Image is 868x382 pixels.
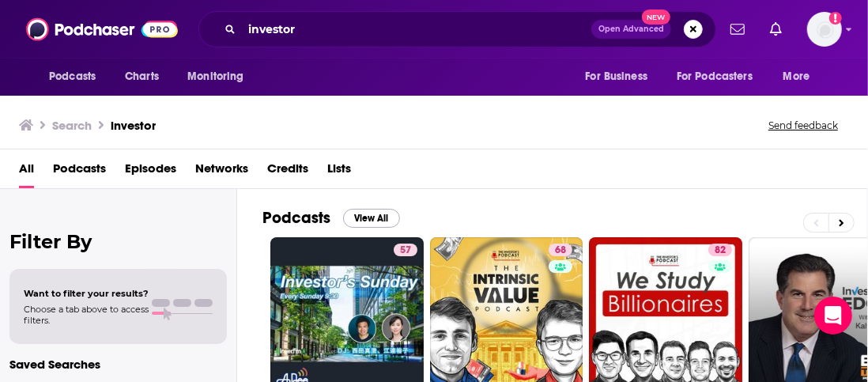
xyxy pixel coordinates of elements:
button: open menu [772,62,830,92]
button: open menu [666,62,776,92]
button: open menu [38,62,116,92]
div: Search podcasts, credits, & more... [198,11,716,47]
a: Networks [195,156,248,188]
span: New [642,9,670,25]
span: 82 [715,243,726,259]
input: Search podcasts, credits, & more... [242,17,591,42]
button: Send feedback [764,119,843,132]
a: PodcastsView All [262,208,400,228]
a: Show notifications dropdown [764,16,788,43]
button: open menu [574,62,667,92]
span: 57 [400,243,411,259]
span: Logged in as hastings.tarrant [807,12,842,47]
button: open menu [176,62,264,92]
img: User Profile [807,12,842,47]
img: Podchaser - Follow, Share and Rate Podcasts [26,14,178,44]
a: Show notifications dropdown [724,16,751,43]
h3: Search [52,118,92,133]
div: Open Intercom Messenger [814,297,852,335]
span: More [783,66,810,88]
svg: Add a profile image [829,12,842,25]
a: Podcasts [53,156,106,188]
span: 68 [555,243,566,259]
span: Podcasts [49,66,96,88]
p: Saved Searches [9,357,227,372]
h3: investor [111,118,156,133]
a: 68 [549,244,572,256]
span: Choose a tab above to access filters. [24,304,149,326]
a: Episodes [125,156,176,188]
h2: Podcasts [262,208,330,228]
span: Want to filter your results? [24,288,149,299]
span: Charts [125,66,159,88]
button: Open AdvancedNew [591,20,671,39]
span: For Podcasters [677,66,753,88]
span: Monitoring [187,66,243,88]
span: Open Advanced [598,25,664,33]
a: Credits [267,156,308,188]
a: 82 [708,244,732,256]
button: View All [343,209,400,228]
button: Show profile menu [807,12,842,47]
a: Charts [115,62,168,92]
a: Lists [327,156,351,188]
a: 57 [394,244,417,256]
span: For Business [585,66,647,88]
h2: Filter By [9,230,227,253]
a: All [19,156,34,188]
